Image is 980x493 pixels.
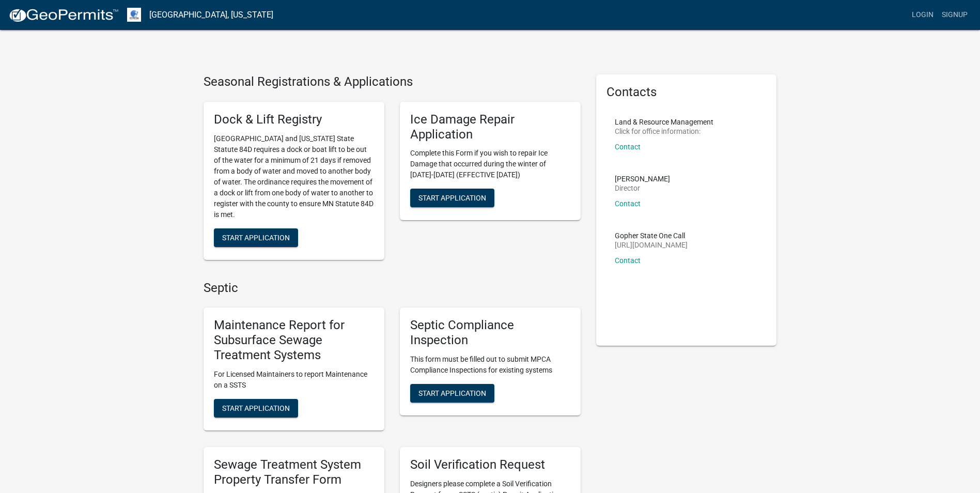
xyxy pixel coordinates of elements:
h4: Seasonal Registrations & Applications [204,74,581,89]
a: Signup [938,5,972,25]
h5: Soil Verification Request [410,457,570,472]
a: Contact [615,199,641,208]
h5: Contacts [606,85,767,100]
p: [PERSON_NAME] [615,175,670,182]
p: For Licensed Maintainers to report Maintenance on a SSTS [214,369,374,391]
h5: Sewage Treatment System Property Transfer Form [214,457,374,487]
span: Start Application [222,404,290,412]
h5: Maintenance Report for Subsurface Sewage Treatment Systems [214,318,374,362]
p: Land & Resource Management [615,118,713,126]
p: Gopher State One Call [615,232,688,239]
span: Start Application [222,233,290,241]
a: Login [908,5,938,25]
button: Start Application [410,384,494,403]
p: Complete this Form if you wish to repair Ice Damage that occurred during the winter of [DATE]-[DA... [410,148,570,180]
h5: Dock & Lift Registry [214,112,374,127]
h5: Septic Compliance Inspection [410,318,570,348]
button: Start Application [214,399,298,418]
p: [URL][DOMAIN_NAME] [615,241,688,249]
h4: Septic [204,281,581,296]
a: Contact [615,256,641,265]
p: Click for office information: [615,128,713,135]
h5: Ice Damage Repair Application [410,112,570,142]
p: This form must be filled out to submit MPCA Compliance Inspections for existing systems [410,354,570,376]
button: Start Application [410,189,494,207]
p: [GEOGRAPHIC_DATA] and [US_STATE] State Statute 84D requires a dock or boat lift to be out of the ... [214,133,374,220]
button: Start Application [214,228,298,247]
p: Director [615,184,670,192]
span: Start Application [418,389,486,397]
span: Start Application [418,194,486,202]
img: Otter Tail County, Minnesota [127,8,141,22]
a: [GEOGRAPHIC_DATA], [US_STATE] [149,6,273,24]
a: Contact [615,143,641,151]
